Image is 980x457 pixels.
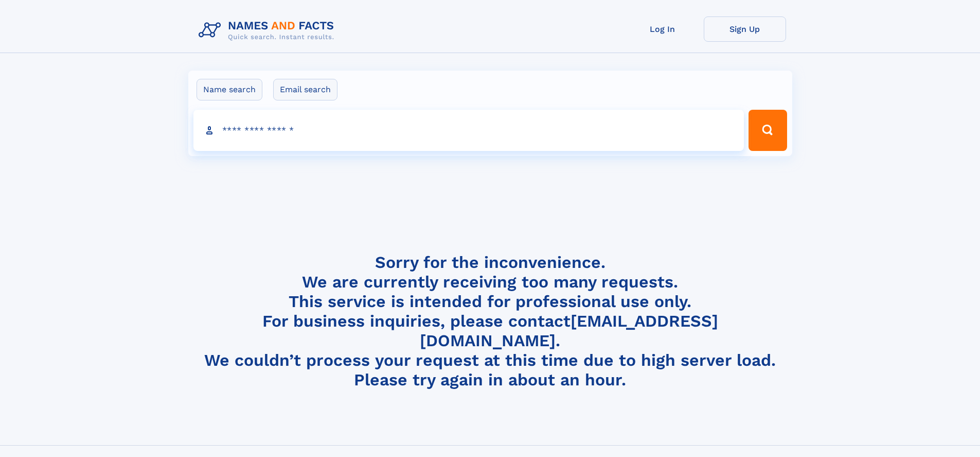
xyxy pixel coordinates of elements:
[704,16,786,42] a: Sign Up
[197,79,262,100] label: Name search
[273,79,337,100] label: Email search
[194,252,786,390] h4: Sorry for the inconvenience. We are currently receiving too many requests. This service is intend...
[749,110,787,151] button: Search Button
[194,16,343,44] img: Logo Names and Facts
[621,16,704,42] a: Log In
[193,110,744,151] input: search input
[420,311,718,350] a: [EMAIL_ADDRESS][DOMAIN_NAME]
